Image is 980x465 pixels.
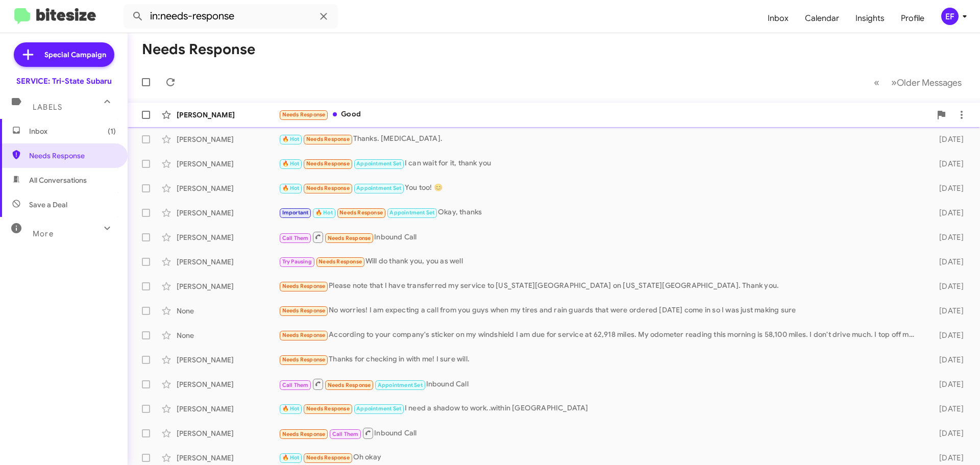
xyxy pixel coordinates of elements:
[282,356,326,363] span: Needs Response
[177,134,279,144] div: [PERSON_NAME]
[868,72,886,93] button: Previous
[282,258,312,265] span: Try Pausing
[282,431,326,437] span: Needs Response
[177,428,279,438] div: [PERSON_NAME]
[282,405,300,412] span: 🔥 Hot
[923,453,972,463] div: [DATE]
[279,329,923,341] div: According to your company's sticker on my windshield I am due for service at 62,918 miles. My odo...
[282,283,326,289] span: Needs Response
[318,258,362,265] span: Needs Response
[282,111,326,118] span: Needs Response
[923,281,972,291] div: [DATE]
[923,379,972,389] div: [DATE]
[923,159,972,169] div: [DATE]
[29,200,67,210] span: Save a Deal
[279,305,923,316] div: No worries! I am expecting a call from you guys when my tires and rain guards that were ordered [...
[177,404,279,414] div: [PERSON_NAME]
[923,306,972,316] div: [DATE]
[279,378,923,390] div: Inbound Call
[885,72,968,93] button: Next
[356,405,401,412] span: Appointment Set
[177,281,279,291] div: [PERSON_NAME]
[279,109,931,120] div: Good
[279,207,923,218] div: Okay, thanks
[177,232,279,242] div: [PERSON_NAME]
[282,307,326,314] span: Needs Response
[847,4,893,33] a: Insights
[797,4,847,33] a: Calendar
[282,209,309,216] span: Important
[177,208,279,218] div: [PERSON_NAME]
[177,159,279,169] div: [PERSON_NAME]
[874,76,879,89] span: «
[891,76,897,89] span: »
[282,382,309,388] span: Call Them
[33,103,62,112] span: Labels
[279,256,923,267] div: Will do thank you, you as well
[282,454,300,461] span: 🔥 Hot
[177,330,279,340] div: None
[279,133,923,145] div: Thanks. [MEDICAL_DATA].
[923,232,972,242] div: [DATE]
[868,72,968,93] nav: Page navigation example
[306,185,350,191] span: Needs Response
[759,4,797,33] a: Inbox
[142,41,255,58] h1: Needs Response
[44,50,106,60] span: Special Campaign
[279,403,923,414] div: I need a shadow to work..within [GEOGRAPHIC_DATA]
[282,332,326,338] span: Needs Response
[893,4,933,33] a: Profile
[279,231,923,243] div: Inbound Call
[279,427,923,439] div: Inbound Call
[124,4,338,29] input: Search
[356,160,401,167] span: Appointment Set
[279,452,923,463] div: Oh okay
[923,355,972,365] div: [DATE]
[282,136,300,142] span: 🔥 Hot
[923,134,972,144] div: [DATE]
[306,160,350,167] span: Needs Response
[389,209,434,216] span: Appointment Set
[108,126,116,136] span: (1)
[14,42,114,67] a: Special Campaign
[282,185,300,191] span: 🔥 Hot
[897,77,962,88] span: Older Messages
[356,185,401,191] span: Appointment Set
[306,136,350,142] span: Needs Response
[306,454,350,461] span: Needs Response
[29,151,116,161] span: Needs Response
[306,405,350,412] span: Needs Response
[339,209,383,216] span: Needs Response
[279,158,923,169] div: I can wait for it, thank you
[16,76,112,86] div: SERVICE: Tri-State Subaru
[279,354,923,365] div: Thanks for checking in with me! I sure will.
[177,183,279,193] div: [PERSON_NAME]
[177,379,279,389] div: [PERSON_NAME]
[328,235,371,241] span: Needs Response
[177,110,279,120] div: [PERSON_NAME]
[933,8,969,25] button: EF
[279,182,923,194] div: You too! 😊
[177,257,279,267] div: [PERSON_NAME]
[923,183,972,193] div: [DATE]
[923,208,972,218] div: [DATE]
[378,382,423,388] span: Appointment Set
[923,428,972,438] div: [DATE]
[282,235,309,241] span: Call Them
[282,160,300,167] span: 🔥 Hot
[328,382,371,388] span: Needs Response
[177,453,279,463] div: [PERSON_NAME]
[33,229,54,238] span: More
[923,257,972,267] div: [DATE]
[941,8,959,25] div: EF
[29,175,87,185] span: All Conversations
[279,280,923,292] div: Please note that I have transferred my service to [US_STATE][GEOGRAPHIC_DATA] on [US_STATE][GEOGR...
[29,126,116,136] span: Inbox
[315,209,333,216] span: 🔥 Hot
[923,330,972,340] div: [DATE]
[177,306,279,316] div: None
